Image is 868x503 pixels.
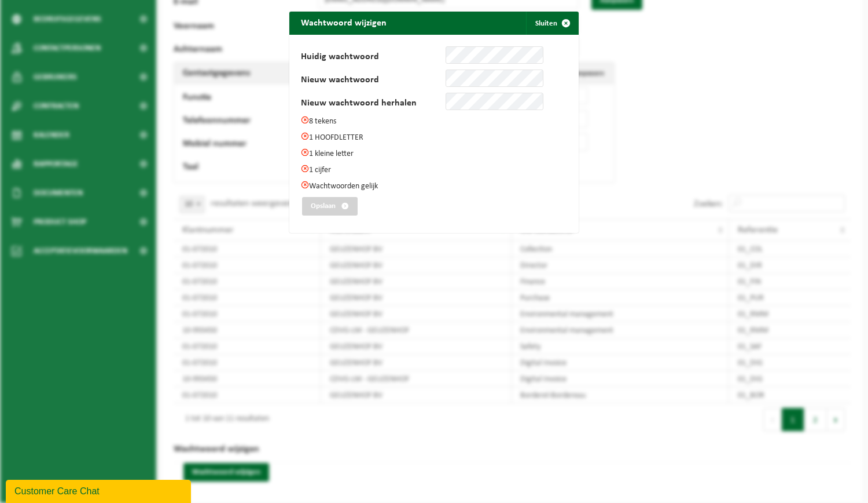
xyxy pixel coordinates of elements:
[301,75,446,87] label: Nieuw wachtwoord
[301,99,446,110] label: Nieuw wachtwoord herhalen
[301,116,567,126] p: 8 tekens
[289,12,398,34] h2: Wachtwoord wijzigen
[301,165,567,175] p: 1 cijfer
[301,52,446,64] label: Huidig wachtwoord
[301,181,567,191] p: Wachtwoorden gelijk
[301,132,567,143] p: 1 HOOFDLETTER
[302,197,358,216] button: Opslaan
[6,478,193,503] iframe: chat widget
[526,12,578,35] button: Sluiten
[301,148,567,159] p: 1 kleine letter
